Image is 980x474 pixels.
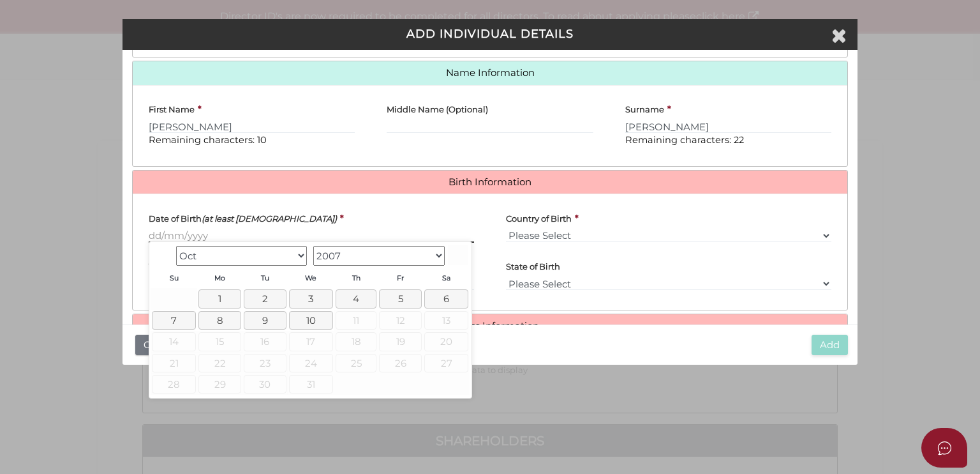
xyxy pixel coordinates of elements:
select: v [506,229,831,243]
a: 5 [379,289,422,308]
span: 27 [424,354,468,372]
span: 23 [244,354,286,372]
input: dd/mm/yyyy [149,229,474,243]
span: 19 [379,332,422,351]
a: 8 [198,311,241,330]
span: Wednesday [305,274,316,282]
a: 4 [336,289,376,308]
span: 14 [152,332,196,351]
span: 16 [244,332,286,351]
span: 13 [424,311,468,330]
a: 7 [152,311,196,330]
i: (at least [DEMOGRAPHIC_DATA]) [202,213,337,224]
span: 25 [336,354,376,372]
h4: State of Birth [506,262,560,271]
a: Next [448,245,468,265]
span: Thursday [352,274,360,282]
span: Friday [397,274,404,282]
span: 29 [198,375,241,394]
button: Close [135,335,177,356]
span: 12 [379,311,422,330]
a: Address Information [142,321,838,332]
a: 1 [198,289,241,308]
span: 22 [198,354,241,372]
button: Open asap [921,428,967,468]
span: 11 [336,311,376,330]
span: 31 [289,375,333,394]
span: 17 [289,332,333,351]
a: 6 [424,289,468,308]
span: 18 [336,332,376,351]
span: Sunday [170,274,179,282]
a: 9 [244,311,286,330]
a: Prev [152,245,172,265]
a: 10 [289,311,333,330]
h4: Date of Birth [149,214,337,223]
h4: Country of Birth [506,214,572,223]
span: 21 [152,354,196,372]
a: 2 [244,289,286,308]
span: Tuesday [261,274,269,282]
span: Monday [214,274,225,282]
span: 26 [379,354,422,372]
span: 28 [152,375,196,394]
button: Add [812,335,848,356]
span: 30 [244,375,286,394]
a: 3 [289,289,333,308]
span: 24 [289,354,333,372]
span: Saturday [442,274,450,282]
span: 20 [424,332,468,351]
span: 15 [198,332,241,351]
